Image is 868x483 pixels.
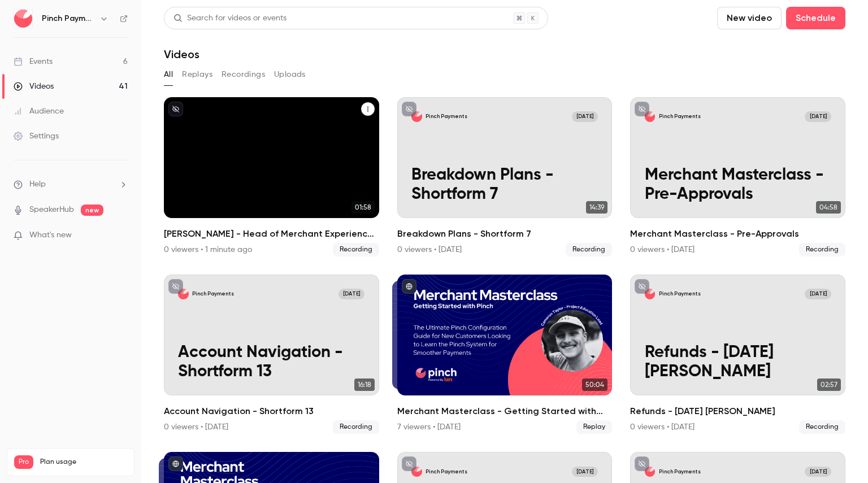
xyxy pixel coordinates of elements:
img: General Knowledge - Shortform 10 [411,467,422,477]
div: Settings [14,130,59,142]
a: 50:0450:04Merchant Masterclass - Getting Started with Pinch7 viewers • [DATE]Replay [397,275,613,434]
p: Refunds - [DATE] [PERSON_NAME] [645,343,831,381]
div: Videos [14,81,54,92]
div: Audience [14,106,64,117]
button: Recordings [222,66,265,84]
span: What's new [29,229,72,241]
button: New video [717,7,782,29]
li: Merchant Masterclass - Pre-Approvals [630,97,845,256]
a: Account Navigation - Shortform 13Pinch Payments[DATE]Account Navigation - Shortform 1316:18Accoun... [164,275,379,434]
span: Recording [799,420,845,434]
span: [DATE] [572,467,598,477]
div: 7 viewers • [DATE] [397,421,461,433]
span: new [81,204,103,216]
li: help-dropdown-opener [14,179,128,190]
button: published [402,279,416,294]
span: Recording [799,243,845,256]
h2: [PERSON_NAME] - Head of Merchant Experience Intro [164,227,379,241]
span: 16:18 [354,378,375,391]
a: Refunds - 20.8.25 AnnaPinch Payments[DATE]Refunds - [DATE] [PERSON_NAME]02:57Refunds - [DATE] [PE... [630,275,845,434]
section: Videos [164,7,845,476]
h6: Pinch Payments [42,13,95,24]
span: 04:58 [816,201,841,214]
a: 01:58[PERSON_NAME] - Head of Merchant Experience Intro0 viewers • 1 minute agoRecording [164,97,379,256]
span: [DATE] [572,111,598,122]
span: 50:04 [582,378,607,391]
a: SpeakerHub [29,204,74,216]
div: Events [14,56,53,67]
li: Refunds - 20.8.25 Anna [630,275,845,434]
a: Merchant Masterclass - Pre-ApprovalsPinch Payments[DATE]Merchant Masterclass - Pre-Approvals04:58... [630,97,845,256]
div: 0 viewers • 1 minute ago [164,244,252,255]
button: All [164,66,173,84]
p: Account Navigation - Shortform 13 [178,343,364,381]
p: Pinch Payments [426,113,467,120]
p: Pinch Payments [659,468,701,476]
h2: Account Navigation - Shortform 13 [164,404,379,418]
p: Breakdown Plans - Shortform 7 [411,166,598,204]
h1: Videos [164,47,199,61]
div: Search for videos or events [173,12,287,24]
p: Pinch Payments [659,113,701,120]
li: Breakdown Plans - Shortform 7 [397,97,613,256]
img: Account Verification - Shortform 1 [645,467,656,477]
h2: Refunds - [DATE] [PERSON_NAME] [630,404,845,418]
button: unpublished [402,102,416,116]
p: Pinch Payments [659,290,701,298]
p: Merchant Masterclass - Pre-Approvals [645,166,831,204]
li: Merchant Masterclass - Getting Started with Pinch [397,275,613,434]
p: Pinch Payments [426,468,467,476]
a: Breakdown Plans - Shortform 7Pinch Payments[DATE]Breakdown Plans - Shortform 714:39Breakdown Plan... [397,97,613,256]
span: Pro [14,455,33,469]
span: Plan usage [40,458,127,467]
span: 14:39 [586,201,607,214]
div: 0 viewers • [DATE] [397,244,462,255]
button: unpublished [635,279,649,294]
span: [DATE] [805,111,831,122]
button: published [168,456,183,471]
span: Recording [333,420,379,434]
button: Replays [182,66,212,84]
img: Breakdown Plans - Shortform 7 [411,111,422,122]
span: Recording [566,243,612,256]
div: 0 viewers • [DATE] [630,421,695,433]
span: 02:57 [817,378,841,391]
span: 01:58 [351,201,375,214]
li: Account Navigation - Shortform 13 [164,275,379,434]
li: Chloe - Head of Merchant Experience Intro [164,97,379,256]
img: Account Navigation - Shortform 13 [178,289,189,299]
button: unpublished [635,102,649,116]
h2: Merchant Masterclass - Pre-Approvals [630,227,845,241]
span: Replay [576,420,612,434]
img: Refunds - 20.8.25 Anna [645,289,656,299]
span: [DATE] [338,289,364,299]
h2: Merchant Masterclass - Getting Started with Pinch [397,404,613,418]
span: Help [29,179,46,190]
h2: Breakdown Plans - Shortform 7 [397,227,613,241]
div: 0 viewers • [DATE] [164,421,228,433]
button: unpublished [402,456,416,471]
span: Recording [333,243,379,256]
span: [DATE] [805,289,831,299]
span: [DATE] [805,467,831,477]
img: Pinch Payments [14,10,32,28]
p: Pinch Payments [192,290,234,298]
button: unpublished [168,102,183,116]
button: unpublished [635,456,649,471]
div: 0 viewers • [DATE] [630,244,695,255]
button: unpublished [168,279,183,294]
img: Merchant Masterclass - Pre-Approvals [645,111,656,122]
button: Schedule [786,7,845,29]
button: Uploads [274,66,306,84]
iframe: Noticeable Trigger [114,230,128,241]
